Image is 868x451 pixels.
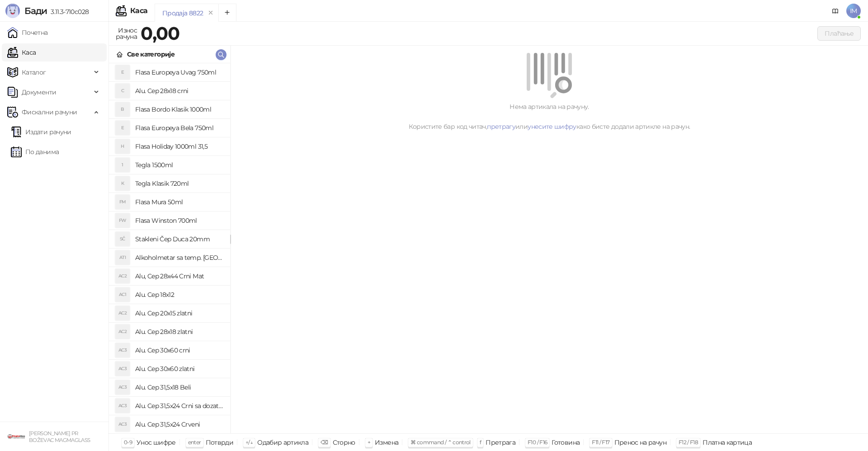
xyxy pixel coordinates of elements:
[11,123,71,141] a: Издати рачуни
[487,122,515,131] a: претрагу
[375,437,398,448] div: Измена
[410,439,471,446] span: ⌘ command / ⌃ control
[135,362,223,376] h4: Alu. Cep 30x60 zlatni
[205,9,217,17] button: remove
[480,439,481,446] span: f
[135,195,223,209] h4: Flasa Mura 50ml
[135,176,223,191] h4: Tegla Klasik 720ml
[115,343,130,357] div: AC3
[115,324,130,339] div: AC2
[135,121,223,135] h4: Flasa Europeya Bela 750ml
[828,4,843,18] a: Документација
[552,437,580,448] div: Готовина
[115,362,130,376] div: AC3
[22,103,77,121] span: Фискални рачуни
[137,437,176,448] div: Унос шифре
[135,84,223,98] h4: Alu. Cep 28x18 crni
[528,122,576,131] a: унесите шифру
[135,343,223,357] h4: Alu. Cep 30x60 crni
[24,5,47,16] span: Бади
[592,439,609,446] span: F11 / F17
[115,213,130,228] div: FW
[115,158,130,172] div: 1
[333,437,355,448] div: Сторно
[22,63,46,81] span: Каталог
[679,439,698,446] span: F12 / F18
[218,4,236,22] button: Add tab
[135,232,223,246] h4: Stakleni Čep Duca 20mm
[135,306,223,320] h4: Alu. Cep 20x15 zlatni
[486,437,515,448] div: Претрага
[135,380,223,395] h4: Alu. Cep 31,5x18 Beli
[29,430,90,443] small: [PERSON_NAME] PR BOŽEVAC MAGMAGLASS
[115,139,130,154] div: H
[135,417,223,432] h4: Alu. Cep 31,5x24 Crveni
[7,428,25,446] img: 64x64-companyLogo-1893ffd3-f8d7-40ed-872e-741d608dc9d9.png
[114,24,139,42] div: Износ рачуна
[135,399,223,413] h4: Alu. Cep 31,5x24 Crni sa dozatorom
[528,439,547,446] span: F10 / F16
[703,437,752,448] div: Платна картица
[206,437,234,448] div: Потврди
[257,437,308,448] div: Одабир артикла
[7,43,36,61] a: Каса
[115,417,130,432] div: AC3
[368,439,370,446] span: +
[7,23,48,42] a: Почетна
[115,102,130,117] div: B
[115,121,130,135] div: E
[245,439,253,446] span: ↑/↓
[127,49,175,59] div: Све категорије
[614,437,666,448] div: Пренос на рачун
[11,143,59,161] a: По данима
[241,102,857,132] div: Нема артикала на рачуну. Користите бар код читач, или како бисте додали артикле на рачун.
[135,102,223,117] h4: Flasa Bordo Klasik 1000ml
[109,63,230,433] div: grid
[188,439,201,446] span: enter
[47,8,89,16] span: 3.11.3-710c028
[130,7,147,14] div: Каса
[846,4,861,18] span: IM
[115,65,130,80] div: E
[135,269,223,283] h4: Alu, Cep 28x44 Crni Mat
[115,399,130,413] div: AC3
[135,287,223,302] h4: Alu. Cep 18x12
[115,176,130,191] div: K
[321,439,328,446] span: ⌫
[115,306,130,320] div: AC2
[162,8,203,18] div: Продаја 8822
[135,213,223,228] h4: Flasa Winston 700ml
[115,232,130,246] div: SČ
[135,250,223,265] h4: Alkoholmetar sa temp. [GEOGRAPHIC_DATA]
[141,22,179,44] strong: 0,00
[135,158,223,172] h4: Tegla 1500ml
[135,324,223,339] h4: Alu. Cep 28x18 zlatni
[135,139,223,154] h4: Flasa Holiday 1000ml 31,5
[115,269,130,283] div: AC2
[115,380,130,395] div: AC3
[115,287,130,302] div: AC1
[22,83,56,101] span: Документи
[115,84,130,98] div: C
[115,250,130,265] div: ATI
[817,26,861,41] button: Плаћање
[124,439,132,446] span: 0-9
[135,65,223,80] h4: Flasa Europeya Uvag 750ml
[115,195,130,209] div: FM
[5,4,20,18] img: Logo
